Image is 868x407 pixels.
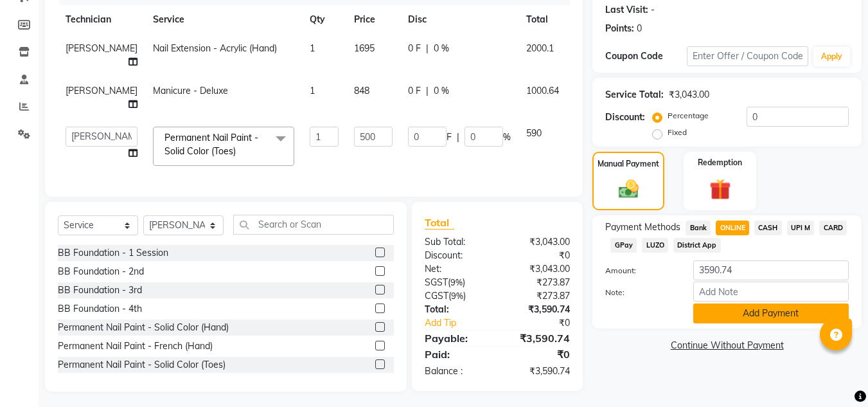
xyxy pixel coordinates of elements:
span: Payment Methods [605,221,680,234]
div: Last Visit: [605,3,648,17]
th: Qty [302,5,346,34]
span: 9% [451,291,463,301]
div: ₹3,043.00 [497,235,580,249]
div: Permanent Nail Paint - Solid Color (Hand) [58,321,229,334]
button: Add Payment [693,303,849,323]
span: [PERSON_NAME] [66,85,137,96]
span: 0 % [434,42,449,55]
div: ₹3,590.74 [497,330,580,346]
label: Percentage [668,110,709,122]
span: 590 [526,127,542,139]
span: 848 [354,85,369,96]
button: Apply [813,47,850,66]
span: CGST [425,290,448,302]
div: 0 [637,22,642,35]
span: Nail Extension - Acrylic (Hand) [153,42,277,54]
div: ( ) [415,276,497,289]
span: 1 [310,42,315,54]
span: 1000.64 [526,85,559,96]
label: Fixed [668,127,687,138]
span: LUZO [642,238,668,253]
label: Redemption [698,157,742,168]
th: Price [346,5,400,34]
div: - [651,3,655,17]
th: Disc [400,5,518,34]
span: 0 F [408,84,421,98]
div: BB Foundation - 3rd [58,284,142,297]
span: 2000.1 [526,42,554,54]
div: ₹273.87 [497,276,580,289]
span: Manicure - Deluxe [153,85,228,96]
th: Service [145,5,302,34]
div: Sub Total: [415,235,497,249]
th: Action [567,5,609,34]
div: ₹3,043.00 [669,88,709,102]
div: BB Foundation - 4th [58,302,142,316]
div: BB Foundation - 2nd [58,265,144,278]
div: Discount: [605,111,645,124]
div: ₹3,043.00 [497,262,580,276]
div: ₹0 [497,249,580,262]
label: Note: [596,287,683,298]
span: F [447,131,452,144]
a: Add Tip [415,316,511,330]
span: ONLINE [716,221,749,235]
span: GPay [610,238,637,253]
span: SGST [425,276,448,288]
div: ₹3,590.74 [497,365,580,378]
input: Search or Scan [233,215,394,235]
img: _cash.svg [612,177,645,201]
div: Total: [415,303,497,316]
div: Coupon Code [605,50,686,63]
span: Total [425,216,454,230]
span: Permanent Nail Paint - Solid Color (Toes) [164,132,258,157]
span: District App [673,238,721,253]
span: 1695 [354,42,375,54]
div: Discount: [415,249,497,262]
th: Technician [58,5,145,34]
div: Payable: [415,330,497,346]
a: x [236,145,242,157]
span: | [426,84,429,98]
a: Continue Without Payment [595,339,859,352]
span: 0 F [408,42,421,55]
label: Amount: [596,265,683,276]
div: Net: [415,262,497,276]
div: ( ) [415,289,497,303]
span: CASH [754,221,782,235]
div: ₹0 [497,347,580,362]
input: Add Note [693,282,849,302]
span: 0 % [434,84,449,98]
span: Bank [686,221,711,235]
span: 9% [450,277,463,287]
span: 1 [310,85,315,96]
span: | [426,42,429,55]
input: Amount [693,260,849,280]
th: Total [518,5,567,34]
div: ₹273.87 [497,289,580,303]
div: Service Total: [605,88,664,102]
span: | [457,131,459,144]
div: Permanent Nail Paint - Solid Color (Toes) [58,358,226,372]
span: UPI M [787,221,815,235]
div: Balance : [415,365,497,378]
div: BB Foundation - 1 Session [58,246,168,260]
span: CARD [819,221,847,235]
label: Manual Payment [598,158,659,170]
div: ₹0 [511,316,580,330]
span: [PERSON_NAME] [66,42,137,54]
input: Enter Offer / Coupon Code [687,46,808,66]
img: _gift.svg [703,176,738,203]
div: Paid: [415,347,497,362]
span: % [503,131,511,144]
div: Permanent Nail Paint - French (Hand) [58,339,213,353]
div: ₹3,590.74 [497,303,580,316]
div: Points: [605,22,634,35]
